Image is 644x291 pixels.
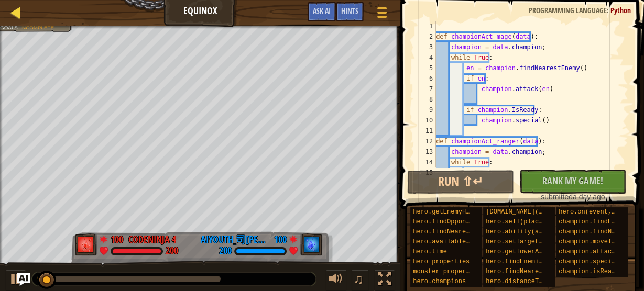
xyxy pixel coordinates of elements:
[415,115,436,126] div: 10
[413,238,504,245] span: hero.availableTowerTypes
[354,271,364,287] span: ♫
[201,233,269,247] div: AIYouth_司[PERSON_NAME]_
[300,233,323,255] img: thang_avatar_frame.png
[542,174,603,187] span: Rank My Game!
[5,270,26,291] button: Ctrl + P: Play
[413,278,466,285] span: hero.champions
[415,94,436,105] div: 8
[415,84,436,94] div: 7
[407,170,514,194] button: Run ⇧↵
[607,5,610,15] span: :
[415,147,436,157] div: 13
[486,208,603,216] span: [DOMAIN_NAME](towerType, place)
[274,233,287,242] div: 100
[313,6,331,16] span: Ask AI
[415,157,436,167] div: 14
[413,228,530,236] span: hero.findNearestOpponentEnemy()
[486,238,633,245] span: hero.setTargeting(tower, targetingType)
[325,270,346,291] button: Adjust volume
[415,52,436,63] div: 4
[415,21,436,31] div: 1
[415,126,436,136] div: 11
[219,247,232,256] div: 200
[610,5,631,15] span: Python
[541,193,573,201] span: submitted
[415,105,436,115] div: 9
[75,233,98,255] img: thang_avatar_frame.png
[525,192,621,202] div: a day ago
[486,278,573,285] span: hero.distanceTo(target)
[413,268,481,275] span: monster properties
[308,2,336,21] button: Ask AI
[17,273,30,286] button: Ask AI
[559,218,641,226] span: champion.findEnemies()
[352,270,369,291] button: ♫
[415,136,436,147] div: 12
[413,258,470,265] span: hero properties
[486,218,546,226] span: hero.sell(place)
[20,25,54,30] span: Incomplete
[413,248,447,255] span: hero.time
[559,238,641,245] span: champion.moveTo(place)
[128,233,176,247] div: CodeNinja 4
[559,258,627,265] span: champion.special()
[415,31,436,42] div: 2
[519,170,626,194] button: Rank My Game!
[413,208,485,216] span: hero.getEnemyHero()
[166,247,178,256] div: 200
[111,233,123,242] div: 100
[486,228,644,236] span: hero.ability(abilityName, abilityArgument)
[415,42,436,52] div: 3
[486,248,569,255] span: hero.getTowerAt(place)
[415,73,436,84] div: 6
[415,63,436,73] div: 5
[18,25,20,30] span: :
[369,2,395,27] button: Show game menu
[529,5,607,15] span: Programming language
[413,218,511,226] span: hero.findOpponentEnemies()
[486,268,573,275] span: hero.findNearestEnemy()
[374,270,395,291] button: Toggle fullscreen
[341,6,358,16] span: Hints
[415,167,436,178] div: 15
[559,268,627,275] span: champion.isReady()
[486,258,554,265] span: hero.findEnemies()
